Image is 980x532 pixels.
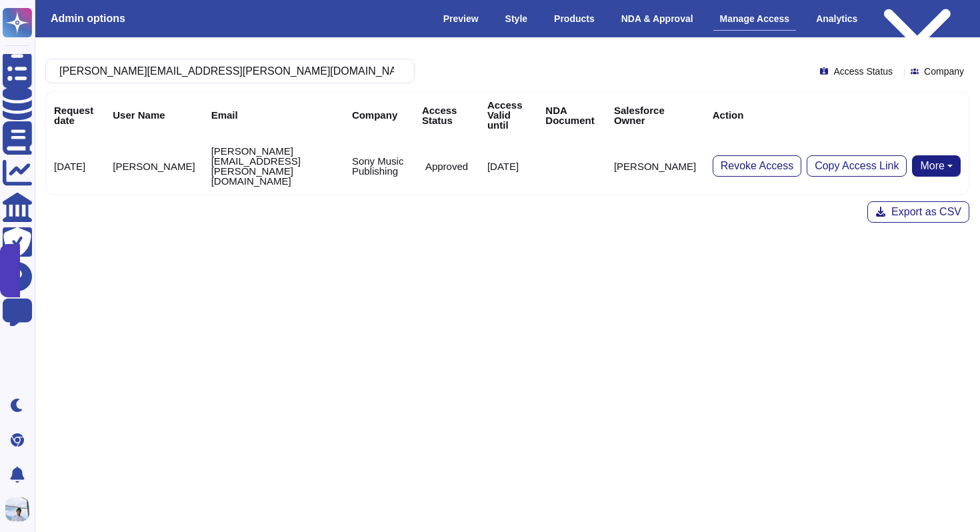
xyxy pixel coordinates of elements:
[713,155,801,177] button: Revoke Access
[867,201,969,223] button: Export as CSV
[499,7,534,30] div: Style
[547,7,601,30] div: Products
[606,138,705,194] td: [PERSON_NAME]
[713,7,797,31] div: Manage Access
[46,92,105,138] th: Request date
[606,92,705,138] th: Salesforce Owner
[815,161,899,171] span: Copy Access Link
[51,12,125,25] h3: Admin options
[105,92,203,138] th: User Name
[479,138,537,194] td: [DATE]
[437,7,485,30] div: Preview
[809,7,864,30] div: Analytics
[924,67,964,76] span: Company
[203,138,344,194] td: [PERSON_NAME][EMAIL_ADDRESS][PERSON_NAME][DOMAIN_NAME]
[53,59,401,83] input: Search by keywords
[344,138,414,194] td: Sony Music Publishing
[414,92,479,138] th: Access Status
[891,207,961,217] span: Export as CSV
[807,155,907,177] button: Copy Access Link
[46,138,105,194] td: [DATE]
[912,155,961,177] button: More
[105,138,203,194] td: [PERSON_NAME]
[537,92,606,138] th: NDA Document
[344,92,414,138] th: Company
[203,92,344,138] th: Email
[425,161,468,171] p: Approved
[721,161,793,171] span: Revoke Access
[615,7,700,30] div: NDA & Approval
[833,67,893,76] span: Access Status
[705,92,969,138] th: Action
[479,92,537,138] th: Access Valid until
